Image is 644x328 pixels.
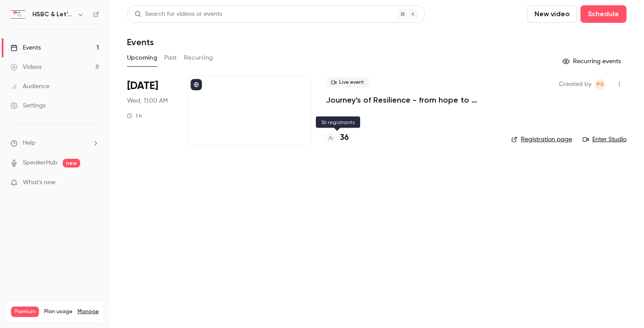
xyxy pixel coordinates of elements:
[127,75,173,146] div: Sep 24 Wed, 11:00 AM (Europe/London)
[559,54,626,68] button: Recurring events
[11,307,39,317] span: Premium
[78,308,99,315] a: Manage
[32,10,74,19] h6: HSBC & Let's All Talk Fertility
[11,139,99,148] li: help-dropdown-opener
[127,96,168,105] span: Wed, 11:00 AM
[127,37,154,47] h1: Events
[583,135,626,144] a: Enter Studio
[326,132,349,144] a: 36
[23,158,57,168] a: SpeakerHub
[559,79,591,89] span: Created by
[580,5,626,23] button: Schedule
[23,178,56,187] span: What's new
[527,5,577,23] button: New video
[44,308,72,315] span: Plan usage
[511,135,572,144] a: Registration page
[11,101,46,110] div: Settings
[63,159,80,168] span: new
[88,179,99,187] iframe: Noticeable Trigger
[127,51,157,65] button: Upcoming
[184,51,213,65] button: Recurring
[326,77,369,88] span: Live event
[11,82,50,91] div: Audience
[164,51,177,65] button: Past
[127,79,158,93] span: [DATE]
[595,79,605,89] span: Phil spurr
[134,10,222,19] div: Search for videos or events
[326,95,497,105] a: Journey's of Resilience - from hope to healing
[23,139,35,148] span: Help
[127,112,142,119] div: 1 h
[340,132,349,144] h4: 36
[11,43,41,52] div: Events
[11,7,25,21] img: HSBC & Let's All Talk Fertility
[11,63,42,71] div: Videos
[597,79,604,89] span: Ps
